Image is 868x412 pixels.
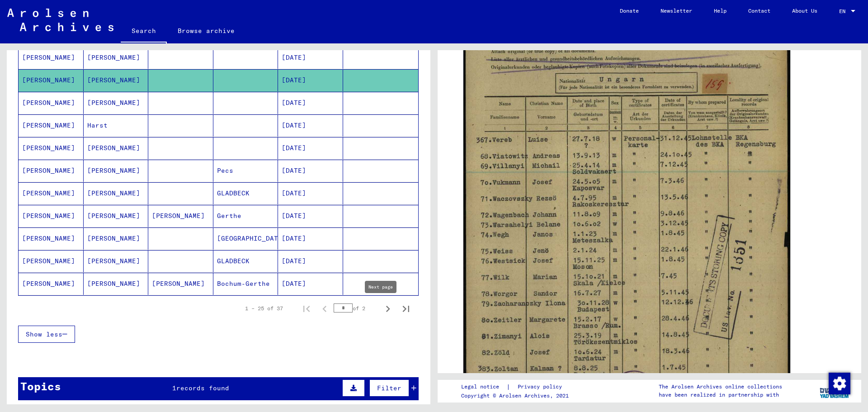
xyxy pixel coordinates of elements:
[278,273,343,295] mat-cell: [DATE]
[167,20,245,42] a: Browse archive
[19,205,84,227] mat-cell: [PERSON_NAME]
[19,92,84,114] mat-cell: [PERSON_NAME]
[148,205,213,227] mat-cell: [PERSON_NAME]
[839,8,845,14] mat-select-trigger: EN
[84,227,149,250] mat-cell: [PERSON_NAME]
[84,182,149,204] mat-cell: [PERSON_NAME]
[278,137,343,159] mat-cell: [DATE]
[278,205,343,227] mat-cell: [DATE]
[84,47,149,69] mat-cell: [PERSON_NAME]
[278,182,343,204] mat-cell: [DATE]
[510,382,573,392] a: Privacy policy
[278,160,343,182] mat-cell: [DATE]
[245,304,283,313] div: 1 – 25 of 37
[278,69,343,91] mat-cell: [DATE]
[19,114,84,137] mat-cell: [PERSON_NAME]
[334,304,379,313] div: of 2
[26,330,62,338] span: Show less
[278,250,343,272] mat-cell: [DATE]
[278,47,343,69] mat-cell: [DATE]
[829,373,850,394] img: Zustimmung ändern
[84,69,149,91] mat-cell: [PERSON_NAME]
[659,391,782,399] p: have been realized in partnership with
[19,227,84,250] mat-cell: [PERSON_NAME]
[19,69,84,91] mat-cell: [PERSON_NAME]
[278,227,343,250] mat-cell: [DATE]
[84,205,149,227] mat-cell: [PERSON_NAME]
[121,20,167,43] a: Search
[213,160,278,182] mat-cell: Pecs
[461,392,573,400] p: Copyright © Arolsen Archives, 2021
[172,384,176,392] span: 1
[213,182,278,204] mat-cell: GLADBECK
[316,299,334,317] button: Previous page
[397,299,415,317] button: Last page
[19,47,84,69] mat-cell: [PERSON_NAME]
[461,382,573,392] div: |
[176,384,229,392] span: records found
[379,299,397,317] button: Next page
[84,160,149,182] mat-cell: [PERSON_NAME]
[7,9,113,31] img: Arolsen_neg.svg
[818,379,852,402] img: yv_logo.png
[213,273,278,295] mat-cell: Bochum-Gerthe
[18,326,75,343] button: Show less
[84,250,149,272] mat-cell: [PERSON_NAME]
[213,205,278,227] mat-cell: Gerthe
[213,227,278,250] mat-cell: [GEOGRAPHIC_DATA]
[19,273,84,295] mat-cell: [PERSON_NAME]
[19,160,84,182] mat-cell: [PERSON_NAME]
[297,299,316,317] button: First page
[84,137,149,159] mat-cell: [PERSON_NAME]
[84,92,149,114] mat-cell: [PERSON_NAME]
[84,114,149,137] mat-cell: Harst
[659,383,782,391] p: The Arolsen Archives online collections
[20,378,61,394] div: Topics
[19,182,84,204] mat-cell: [PERSON_NAME]
[461,382,506,392] a: Legal notice
[369,379,409,397] button: Filter
[213,250,278,272] mat-cell: GLADBECK
[278,114,343,137] mat-cell: [DATE]
[278,92,343,114] mat-cell: [DATE]
[19,137,84,159] mat-cell: [PERSON_NAME]
[377,384,401,392] span: Filter
[148,273,213,295] mat-cell: [PERSON_NAME]
[84,273,149,295] mat-cell: [PERSON_NAME]
[19,250,84,272] mat-cell: [PERSON_NAME]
